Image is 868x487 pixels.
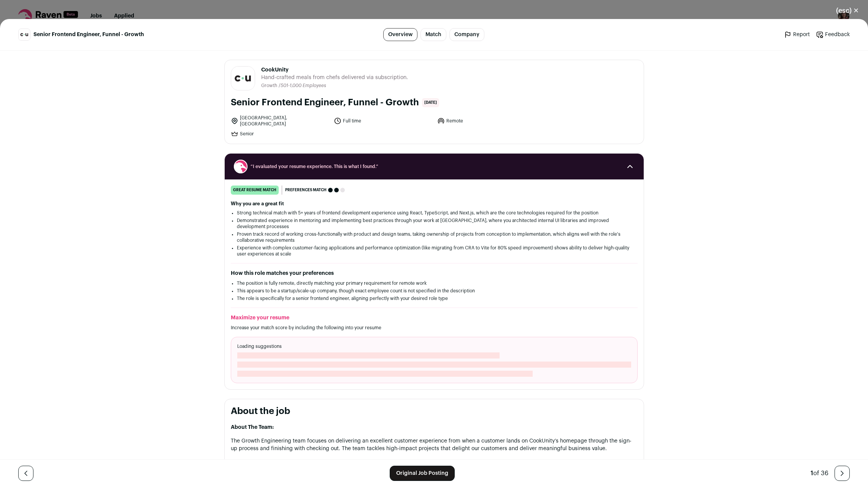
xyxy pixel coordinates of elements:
li: [GEOGRAPHIC_DATA], [GEOGRAPHIC_DATA] [231,115,330,127]
span: Preferences match [285,186,327,194]
li: Senior [231,130,330,138]
span: CookUnity [261,66,408,74]
h3: About The Team: [231,424,638,431]
li: Growth [261,83,279,89]
h2: Maximize your resume [231,314,638,322]
a: Company [449,28,484,41]
li: Proven track record of working cross-functionally with product and design teams, taking ownership... [237,231,632,243]
li: Full time [334,115,433,127]
h1: Senior Frontend Engineer, Funnel - Growth [231,97,419,109]
h2: About the job [231,405,638,417]
li: Experience with complex customer-facing applications and performance optimization (like migrating... [237,245,632,257]
div: of 36 [811,469,828,478]
h3: The Role: [231,458,638,466]
a: Overview [383,28,417,41]
span: “I evaluated your resume experience. This is what I found.” [251,163,618,170]
li: Remote [437,115,536,127]
h2: How this role matches your preferences [231,270,638,277]
div: great resume match [231,186,279,195]
a: Report [784,31,810,38]
img: 0e8d83af37b848a9ee6753b8beb35f11b298a0eda7adc6bcc4af88066604db60.jpg [231,67,255,90]
span: 1 [811,470,813,476]
span: [DATE] [422,98,439,107]
img: 0e8d83af37b848a9ee6753b8beb35f11b298a0eda7adc6bcc4af88066604db60.jpg [19,29,30,40]
li: The role is specifically for a senior frontend engineer, aligning perfectly with your desired rol... [237,295,632,301]
span: Senior Frontend Engineer, Funnel - Growth [33,31,144,38]
h2: Why you are a great fit [231,201,638,207]
li: / [279,83,326,89]
li: Demonstrated experience in mentoring and implementing best practices through your work at [GEOGRA... [237,217,632,230]
li: The position is fully remote, directly matching your primary requirement for remote work [237,280,632,286]
a: Original Job Posting [390,466,455,481]
div: Loading suggestions [231,337,638,383]
span: 501-1,000 Employees [281,83,326,88]
a: Match [421,28,446,41]
p: Increase your match score by including the following into your resume [231,325,638,331]
li: Strong technical match with 5+ years of frontend development experience using React, TypeScript, ... [237,210,632,216]
p: The Growth Engineering team focuses on delivering an excellent customer experience from when a cu... [231,437,638,452]
a: Feedback [816,31,850,38]
li: This appears to be a startup/scale-up company, though exact employee count is not specified in th... [237,288,632,294]
span: Hand-crafted meals from chefs delivered via subscription. [261,74,408,81]
button: Close modal [827,2,868,19]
